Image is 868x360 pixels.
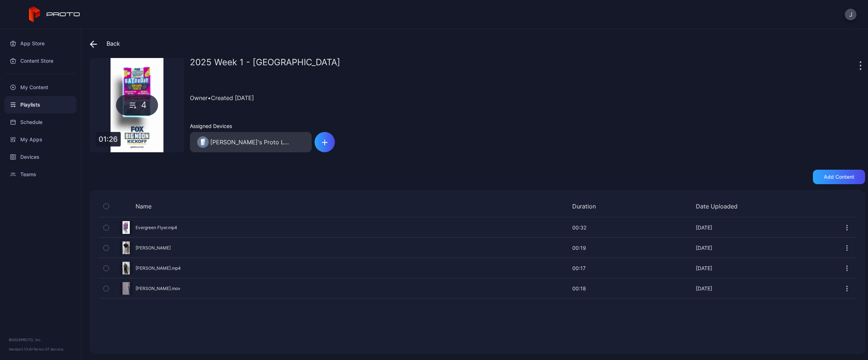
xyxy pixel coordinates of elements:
[33,347,63,351] a: Terms Of Service
[4,148,76,166] a: Devices
[4,52,76,70] a: Content Store
[845,9,856,20] button: J
[116,95,158,116] div: 4
[90,35,120,52] div: Back
[190,123,312,129] div: Assigned Devices
[210,138,292,146] div: Joe's Proto Luma
[4,79,76,96] a: My Content
[4,96,76,113] a: Playlists
[4,131,76,148] a: My Apps
[4,113,76,131] a: Schedule
[4,166,76,183] a: Teams
[190,81,865,114] div: Owner • Created [DATE]
[4,35,76,52] a: App Store
[572,203,609,210] div: Duration
[824,174,854,180] div: Add content
[813,170,865,184] button: Add content
[9,337,72,343] div: © 2025 PROTO, Inc.
[9,347,33,351] span: Version 1.13.0 •
[114,203,485,210] div: Name
[190,58,858,73] div: 2025 Week 1 - [GEOGRAPHIC_DATA]
[696,203,750,210] div: Date Uploaded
